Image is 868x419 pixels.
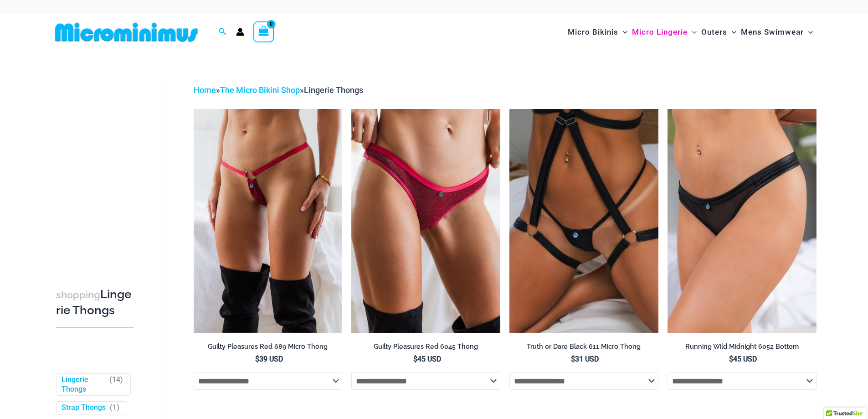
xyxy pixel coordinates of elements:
span: $ [255,355,259,363]
h3: Lingerie Thongs [56,287,134,318]
h2: Guilty Pleasures Red 689 Micro Thong [194,342,343,351]
bdi: 45 USD [413,355,441,363]
a: Guilty Pleasures Red 689 Micro Thong [194,342,343,354]
span: Menu Toggle [804,21,813,44]
iframe: TrustedSite Certified [56,76,138,259]
img: Running Wild Midnight 6052 Bottom 01 [668,109,817,332]
a: Guilty Pleasures Red 6045 Thong 01Guilty Pleasures Red 6045 Thong 02Guilty Pleasures Red 6045 Tho... [351,109,500,332]
span: 14 [112,375,120,384]
a: OutersMenu ToggleMenu Toggle [699,18,739,46]
a: Account icon link [236,28,244,36]
a: Truth or Dare Black 611 Micro Thong [509,342,658,354]
span: $ [413,355,417,363]
h2: Running Wild Midnight 6052 Bottom [668,342,817,351]
a: Strap Thongs [62,403,106,413]
a: View Shopping Cart, empty [253,21,274,42]
span: Menu Toggle [618,21,627,44]
span: $ [571,355,575,363]
span: Menu Toggle [727,21,736,44]
h2: Truth or Dare Black 611 Micro Thong [509,342,658,351]
a: Lingerie Thongs [62,375,105,394]
span: ( ) [109,375,123,394]
a: Guilty Pleasures Red 689 Micro 01Guilty Pleasures Red 689 Micro 02Guilty Pleasures Red 689 Micro 02 [194,109,343,332]
a: Guilty Pleasures Red 6045 Thong [351,342,500,354]
bdi: 31 USD [571,355,599,363]
a: Search icon link [219,26,227,38]
bdi: 39 USD [255,355,283,363]
img: MM SHOP LOGO FLAT [51,22,201,42]
span: Outers [701,21,727,44]
a: The Micro Bikini Shop [220,85,300,95]
a: Running Wild Midnight 6052 Bottom 01Running Wild Midnight 1052 Top 6052 Bottom 05Running Wild Mid... [668,109,817,332]
a: Truth or Dare Black Micro 02Truth or Dare Black 1905 Bodysuit 611 Micro 12Truth or Dare Black 190... [509,109,658,332]
span: Menu Toggle [688,21,697,44]
span: Micro Lingerie [632,21,688,44]
span: ( ) [110,403,119,413]
a: Mens SwimwearMenu ToggleMenu Toggle [739,18,815,46]
span: Mens Swimwear [741,21,804,44]
img: Truth or Dare Black Micro 02 [509,109,658,332]
nav: Site Navigation [564,17,817,47]
span: $ [729,355,733,363]
img: Guilty Pleasures Red 6045 Thong 01 [351,109,500,332]
a: Micro BikinisMenu ToggleMenu Toggle [565,18,630,46]
img: Guilty Pleasures Red 689 Micro 01 [194,109,343,332]
a: Running Wild Midnight 6052 Bottom [668,342,817,354]
span: » » [194,85,363,95]
span: Lingerie Thongs [304,85,363,95]
a: Home [194,85,216,95]
h2: Guilty Pleasures Red 6045 Thong [351,342,500,351]
a: Micro LingerieMenu ToggleMenu Toggle [630,18,699,46]
span: Micro Bikinis [568,21,618,44]
span: 1 [113,403,117,412]
span: shopping [56,289,100,300]
bdi: 45 USD [729,355,757,363]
